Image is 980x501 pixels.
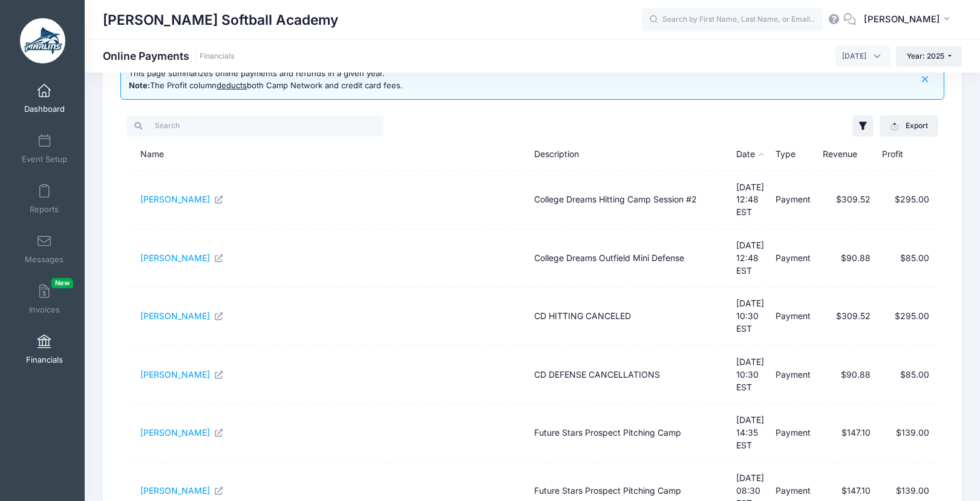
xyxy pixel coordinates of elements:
th: Type: activate to sort column ascending [769,138,817,171]
a: [PERSON_NAME] [140,311,224,321]
td: $85.00 [876,230,935,288]
th: Profit: activate to sort column ascending [876,138,935,171]
td: Payment [769,230,817,288]
h1: [PERSON_NAME] Softball Academy [103,6,338,34]
span: Reports [30,204,59,215]
td: $139.00 [876,404,935,462]
button: Year: 2025 [896,46,962,66]
span: Year: 2025 [907,51,944,60]
button: [PERSON_NAME] [856,6,962,34]
a: [PERSON_NAME] [140,253,224,263]
span: Financials [26,355,63,365]
a: Event Setup [16,128,73,170]
span: May 2025 [835,46,890,66]
a: Reports [16,178,73,220]
td: $85.00 [876,346,935,404]
td: Payment [769,404,817,462]
td: CD DEFENSE CANCELLATIONS [529,346,730,404]
th: Revenue: activate to sort column ascending [817,138,877,171]
a: Dashboard [16,77,73,120]
a: InvoicesNew [16,278,73,320]
button: Export [880,115,938,136]
a: [PERSON_NAME] [140,194,224,204]
input: Search [126,115,384,136]
h1: Online Payments [103,50,235,62]
a: Financials [200,52,235,61]
span: [PERSON_NAME] [864,13,940,26]
td: $295.00 [876,171,935,229]
th: Description: activate to sort column ascending [529,138,730,171]
span: Messages [25,254,64,265]
a: [PERSON_NAME] [140,369,224,380]
td: Payment [769,288,817,346]
span: Invoices [29,305,60,315]
span: May 2025 [842,51,866,62]
span: Event Setup [22,154,67,164]
td: Payment [769,346,817,404]
u: deducts [217,80,247,90]
td: $90.88 [817,230,877,288]
th: Name: activate to sort column ascending [126,138,528,171]
td: [DATE] 10:30 EST [730,288,770,346]
th: Date: activate to sort column descending [730,138,770,171]
a: Messages [16,228,73,270]
td: [DATE] 12:48 EST [730,171,770,229]
td: $295.00 [876,288,935,346]
td: CD HITTING CANCELED [529,288,730,346]
span: New [51,278,73,288]
td: College Dreams Hitting Camp Session #2 [529,171,730,229]
a: [PERSON_NAME] [140,485,224,496]
span: Dashboard [24,104,65,114]
div: This page summarizes online payments and refunds in a given year. The Profit column both Camp Net... [129,68,403,91]
td: Payment [769,171,817,229]
td: $309.52 [817,171,877,229]
td: $90.88 [817,346,877,404]
td: [DATE] 12:48 EST [730,230,770,288]
img: Marlin Softball Academy [20,18,65,63]
a: Financials [16,328,73,370]
td: [DATE] 10:30 EST [730,346,770,404]
td: $309.52 [817,288,877,346]
b: Note: [129,80,150,90]
input: Search by First Name, Last Name, or Email... [642,8,823,32]
td: $147.10 [817,404,877,462]
td: College Dreams Outfield Mini Defense [529,230,730,288]
td: [DATE] 14:35 EST [730,404,770,462]
a: [PERSON_NAME] [140,427,224,438]
td: Future Stars Prospect Pitching Camp [529,404,730,462]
